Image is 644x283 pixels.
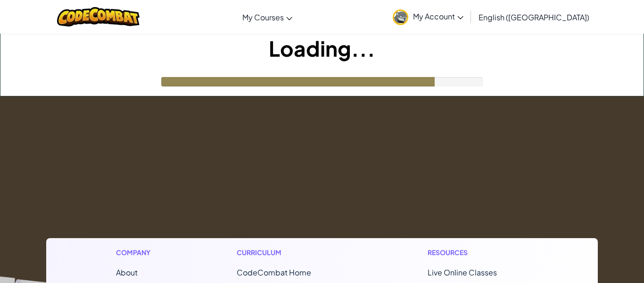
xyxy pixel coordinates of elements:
[238,4,297,30] a: My Courses
[413,11,463,21] span: My Account
[388,2,468,32] a: My Account
[57,7,140,26] img: CodeCombat logo
[393,9,408,25] img: avatar
[237,248,351,257] h1: Curriculum
[0,34,644,63] h1: Loading...
[428,248,528,257] h1: Resources
[237,267,311,277] span: CodeCombat Home
[242,12,284,22] span: My Courses
[428,267,497,277] a: Live Online Classes
[479,12,589,22] span: English ([GEOGRAPHIC_DATA])
[474,4,594,30] a: English ([GEOGRAPHIC_DATA])
[116,248,160,257] h1: Company
[116,267,138,277] a: About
